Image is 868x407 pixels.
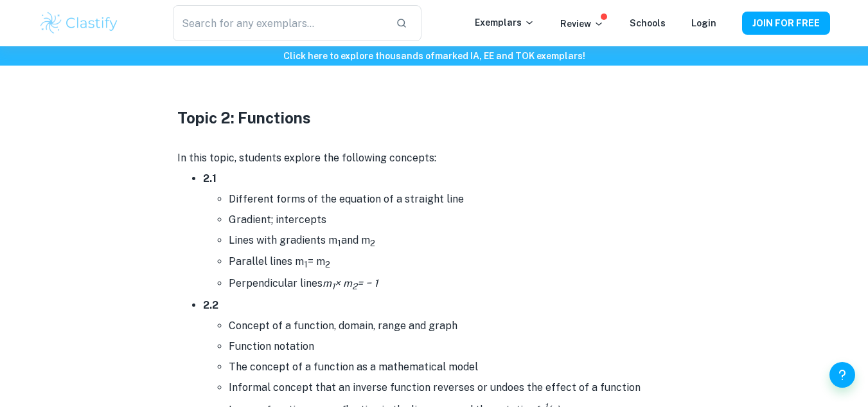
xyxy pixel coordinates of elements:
[3,49,865,63] h6: Click here to explore thousands of marked IA, EE and TOK exemplars !
[229,336,691,357] li: Function notation
[630,18,666,28] a: Schools
[177,106,691,129] h3: Topic 2: Functions
[337,238,341,248] sub: 1
[229,377,691,398] li: Informal concept that an inverse function reverses or undoes the effect of a function
[39,10,120,36] img: Clastify logo
[475,15,535,30] p: Exemplars
[229,273,691,295] li: Perpendicular lines
[691,18,716,28] a: Login
[229,210,691,230] li: Gradient; intercepts
[229,251,691,273] li: Parallel lines m = m
[203,172,217,185] strong: 2.1
[203,299,218,311] strong: 2.2
[742,12,830,35] button: JOIN FOR FREE
[173,5,385,41] input: Search for any exemplars...
[304,260,308,270] sub: 1
[229,357,691,377] li: The concept of a function as a mathematical model
[229,230,691,252] li: Lines with gradients m and m
[229,316,691,336] li: Concept of a function, domain, range and graph
[332,281,335,291] sub: 1
[829,362,855,388] button: Help and Feedback
[177,149,691,168] p: In this topic, students explore the following concepts:
[560,17,604,31] p: Review
[352,281,357,291] sub: 2
[325,260,330,270] sub: 2
[229,189,691,210] li: Different forms of the equation of a straight line
[370,238,375,248] sub: 2
[323,277,378,289] i: m × m = − 1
